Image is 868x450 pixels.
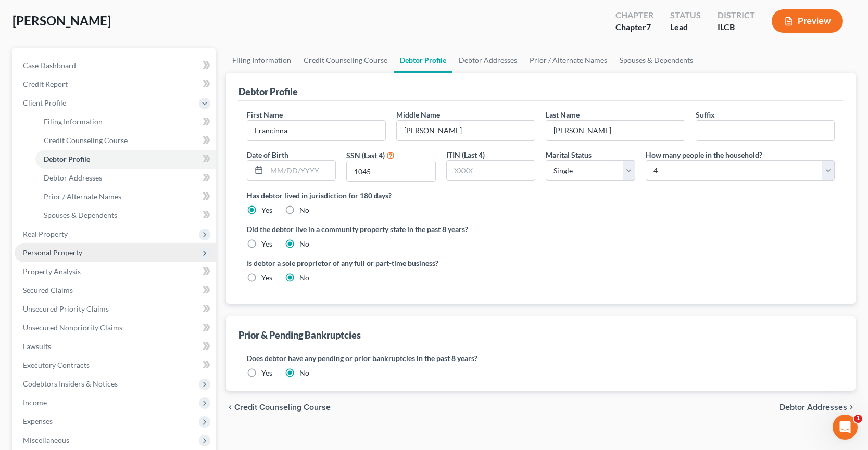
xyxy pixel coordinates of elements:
[23,80,68,88] span: Credit Report
[346,150,385,161] label: SSN (Last 4)
[44,192,121,201] span: Prior / Alternate Names
[23,342,51,351] span: Lawsuits
[299,368,309,378] label: No
[299,273,309,283] label: No
[238,85,298,98] div: Debtor Profile
[452,48,523,73] a: Debtor Addresses
[15,56,216,75] a: Case Dashboard
[779,403,847,412] span: Debtor Addresses
[23,229,68,238] span: Real Property
[23,379,118,388] span: Codebtors Insiders & Notices
[15,356,216,375] a: Executory Contracts
[247,258,536,268] label: Is debtor a sole proprietor of any full or part-time business?
[854,415,862,423] span: 1
[35,187,216,206] a: Prior / Alternate Names
[35,112,216,131] a: Filing Information
[23,248,82,257] span: Personal Property
[833,415,858,440] iframe: Intercom live chat
[44,173,102,182] span: Debtor Addresses
[44,211,117,220] span: Spouses & Dependents
[238,329,361,341] div: Prior & Pending Bankruptcies
[44,117,103,126] span: Filing Information
[696,121,834,140] input: --
[397,121,535,140] input: M.I
[613,48,699,73] a: Spouses & Dependents
[772,9,843,33] button: Preview
[234,403,331,412] span: Credit Counseling Course
[615,21,653,33] div: Chapter
[23,304,109,313] span: Unsecured Priority Claims
[15,337,216,356] a: Lawsuits
[299,205,309,215] label: No
[347,161,435,181] input: XXXX
[23,435,69,444] span: Miscellaneous
[226,48,297,73] a: Filing Information
[226,403,331,412] button: chevron_left Credit Counseling Course
[35,150,216,169] a: Debtor Profile
[247,109,283,120] label: First Name
[247,224,835,235] label: Did the debtor live in a community property state in the past 8 years?
[546,149,592,160] label: Marital Status
[247,149,288,160] label: Date of Birth
[261,273,272,283] label: Yes
[247,190,835,201] label: Has debtor lived in jurisdiction for 180 days?
[615,9,653,21] div: Chapter
[297,48,394,73] a: Credit Counseling Course
[35,131,216,150] a: Credit Counseling Course
[35,206,216,225] a: Spouses & Dependents
[23,286,73,294] span: Secured Claims
[226,403,234,412] i: chevron_left
[15,281,216,300] a: Secured Claims
[15,318,216,337] a: Unsecured Nonpriority Claims
[23,361,90,369] span: Executory Contracts
[546,109,580,120] label: Last Name
[446,149,485,160] label: ITIN (Last 4)
[779,403,856,412] button: Debtor Addresses chevron_right
[23,398,47,407] span: Income
[646,149,762,160] label: How many people in the household?
[23,61,76,70] span: Case Dashboard
[35,169,216,187] a: Debtor Addresses
[247,353,835,364] label: Does debtor have any pending or prior bankruptcies in the past 8 years?
[44,155,90,163] span: Debtor Profile
[670,21,701,33] div: Lead
[15,300,216,318] a: Unsecured Priority Claims
[261,205,272,215] label: Yes
[23,98,66,107] span: Client Profile
[847,403,856,412] i: chevron_right
[523,48,613,73] a: Prior / Alternate Names
[546,121,684,140] input: --
[247,121,385,140] input: --
[44,136,128,145] span: Credit Counseling Course
[23,417,53,426] span: Expenses
[23,267,81,276] span: Property Analysis
[23,323,122,332] span: Unsecured Nonpriority Claims
[15,262,216,281] a: Property Analysis
[718,9,755,21] div: District
[396,109,440,120] label: Middle Name
[670,9,701,21] div: Status
[447,161,535,181] input: XXXX
[718,21,755,33] div: ILCB
[261,368,272,378] label: Yes
[299,239,309,249] label: No
[261,239,272,249] label: Yes
[646,22,651,32] span: 7
[267,161,336,181] input: MM/DD/YYYY
[12,13,111,28] span: [PERSON_NAME]
[696,109,715,120] label: Suffix
[15,75,216,94] a: Credit Report
[394,48,452,73] a: Debtor Profile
